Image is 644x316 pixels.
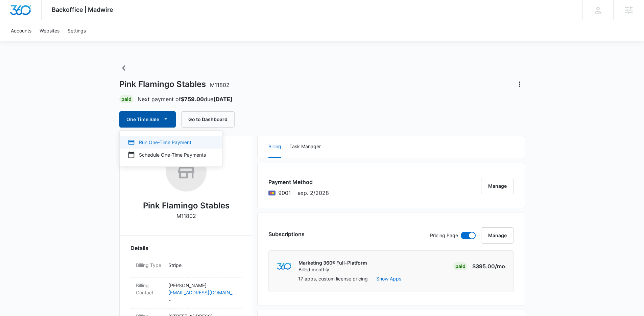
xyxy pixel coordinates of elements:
img: marketing360Logo [277,263,291,270]
p: M11802 [176,212,196,220]
dt: Billing Contact [136,282,163,296]
button: Actions [514,79,525,90]
button: Task Manager [289,136,321,158]
button: Back [119,63,130,73]
button: Go to Dashboard [181,111,235,128]
p: $395.00 [472,262,507,270]
span: /mo. [495,263,507,270]
p: Next payment of due [138,95,233,103]
span: Mastercard ending with [278,189,291,197]
button: Manage [481,178,514,194]
button: Show Apps [376,275,401,282]
button: Schedule One-Time Payments [120,149,222,161]
div: Paid [453,262,468,270]
strong: $759.00 [181,96,204,103]
button: Billing [268,136,281,158]
span: exp. 2/2028 [297,189,329,197]
span: Backoffice | Madwire [52,6,113,13]
dt: Billing Type [136,262,163,269]
div: Billing Contact[PERSON_NAME][EMAIL_ADDRESS][DOMAIN_NAME]- [130,278,242,309]
div: Domain: [DOMAIN_NAME] [18,18,74,23]
a: Websites [35,20,64,41]
span: Details [130,244,148,252]
div: Run One-Time Payment [128,139,206,146]
button: One Time Sale [119,111,176,128]
div: Paid [119,95,134,103]
div: Billing TypeStripe [130,257,242,278]
img: tab_keywords_by_traffic_grey.svg [67,39,73,45]
p: [PERSON_NAME] [168,282,237,289]
h3: Payment Method [268,178,329,186]
h1: Pink Flamingo Stables [119,79,230,89]
p: Pricing Page [430,232,458,239]
p: 17 apps, custom license pricing [298,275,368,282]
p: Marketing 360® Full-Platform [299,259,367,266]
span: M11802 [210,82,230,88]
p: Billed monthly [299,266,367,273]
h2: Pink Flamingo Stables [143,200,230,212]
strong: [DATE] [213,96,233,103]
div: Schedule One-Time Payments [128,151,206,158]
div: v 4.0.25 [19,11,33,16]
button: Run One-Time Payment [120,136,222,149]
dd: - [168,282,237,304]
h3: Subscriptions [268,230,305,238]
a: [EMAIL_ADDRESS][DOMAIN_NAME] [168,289,237,296]
div: Domain Overview [26,40,61,44]
a: Settings [64,20,90,41]
button: Manage [481,227,514,244]
a: Accounts [7,20,35,41]
div: Keywords by Traffic [75,40,114,44]
p: Stripe [168,262,237,269]
img: logo_orange.svg [11,11,16,16]
img: website_grey.svg [11,18,16,23]
img: tab_domain_overview_orange.svg [18,39,24,45]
